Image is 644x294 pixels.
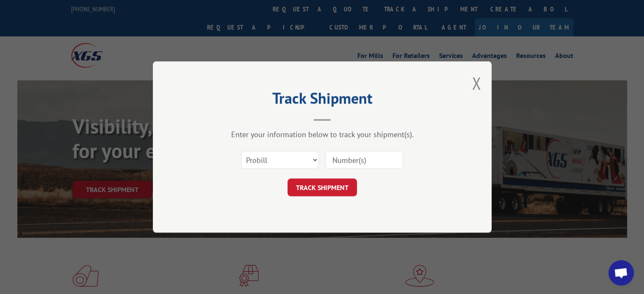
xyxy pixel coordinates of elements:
[287,179,357,196] button: TRACK SHIPMENT
[608,260,634,286] div: Open chat
[472,72,481,94] button: Close modal
[195,92,449,108] h2: Track Shipment
[325,151,403,169] input: Number(s)
[195,129,449,139] div: Enter your information below to track your shipment(s).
